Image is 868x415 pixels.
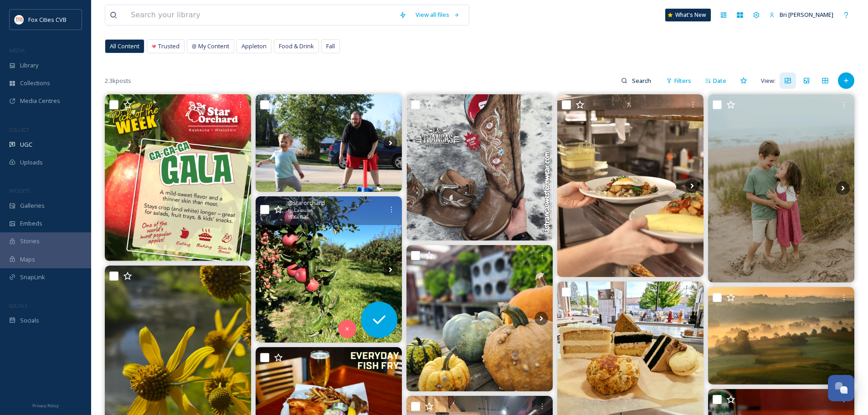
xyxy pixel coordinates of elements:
[20,140,32,149] span: UGC
[780,10,833,19] span: Bri [PERSON_NAME]
[20,158,43,167] span: Uploads
[32,403,59,409] span: Privacy Policy
[105,94,251,261] img: 🏈No Packer Game? No problem! Come make your Sunday a Fun-Day at the orchard! 🍂 We have several va...
[9,47,25,54] span: MEDIA
[20,201,45,210] span: Galleries
[20,79,50,87] span: Collections
[9,187,30,194] span: WIDGETS
[158,42,180,51] span: Trusted
[15,15,24,24] img: images.png
[326,42,335,51] span: Fall
[406,94,553,241] img: 𝐋𝐚𝐬 𝐛𝐨𝐭𝐚𝐬 𝐩𝐞𝐫𝐟𝐞𝐜𝐭𝐚𝐬😍 𝐝𝐞𝐬𝐝𝐞 𝐬𝐮 𝐝𝐢𝐬𝐞ñ𝐨 𝐝𝐞 𝐟𝐥𝐨𝐫𝐞𝐬 𝐛𝐨𝐫𝐝𝐚𝐝𝐚𝐬 𝐞𝐧 𝐞𝐥 𝐭𝐮𝐛𝐨, 𝐡𝐞𝐜𝐡𝐚𝐬 𝐝𝐞 𝐩𝐢𝐞𝐥 𝐝𝐞 𝐫𝐞𝐬 𝐞𝐬𝐭𝐚𝐬 𝐛...
[20,255,35,264] span: Maps
[9,302,27,309] span: SOCIALS
[126,5,395,25] input: Search your library
[294,207,313,214] span: Carousel
[765,6,838,24] a: Bri [PERSON_NAME]
[241,42,267,51] span: Appleton
[279,42,314,51] span: Food & Drink
[20,219,42,228] span: Embeds
[20,61,38,70] span: Library
[9,126,29,133] span: COLLECT
[288,199,325,207] span: @ starorchard
[20,237,40,246] span: Stories
[665,9,711,21] a: What's New
[411,6,464,24] a: View all files
[708,287,854,384] img: Foggy bottom at sunrise this morning. #nature #naturephotography #photo #photography #driftlesswi...
[20,97,60,105] span: Media Centres
[105,77,131,85] span: 2.3k posts
[761,77,776,85] span: View:
[198,42,229,51] span: My Content
[713,77,726,85] span: Date
[20,273,45,282] span: SnapLink
[828,375,854,401] button: Open Chat
[32,400,59,410] a: Privacy Policy
[406,245,553,391] img: 🎃 The pumpkins are here! 🎃 Check out our wide variety of pumpkins when you visit the goats! #visi...
[256,196,402,343] img: ☀️ It’s a perfect day at the orchard! ☀️ 🍎 10 apple varieties available to pick right now 🎃 A pum...
[288,214,308,220] span: 1536 x 1536
[110,42,139,51] span: All Content
[674,77,691,85] span: Filters
[256,94,402,192] img: Grateful for grandparents who watch the babies so Mom and Dad can play with big brother ❤️ #canon...
[557,94,704,277] img: Order up! Reserve your spot for brunch (link in bio) and congratulate yourself for planning ahead...
[28,15,67,24] span: Fox Cities CVB
[708,94,854,282] img: The sweetest bond there could be 🫶🏼 • • #family #familyphotography #familyphotographer #lifestyle...
[627,72,657,90] input: Search
[20,316,39,325] span: Socials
